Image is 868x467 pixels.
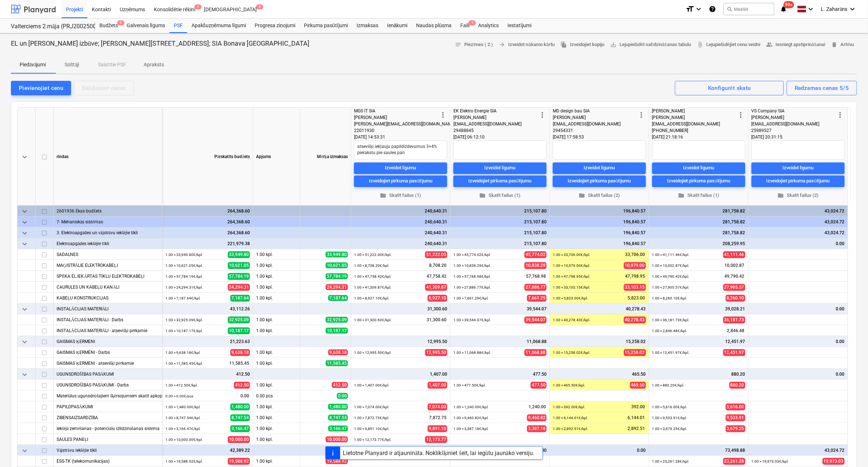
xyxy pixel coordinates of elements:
[354,190,447,201] button: Skatīt failus (1)
[354,252,360,258] span: edit
[547,266,554,273] div: +
[354,127,439,134] div: 22011930
[144,61,164,69] p: Apraksts
[256,4,263,9] span: 3
[165,238,250,249] div: 221,979.38
[253,271,300,282] div: 1.00 kpl.
[745,255,753,262] div: +
[300,108,351,206] div: Mērķa izmaksas
[253,358,300,369] div: 1.00 kpl.
[560,41,604,49] span: Izveidojiet kopiju
[652,134,745,140] div: [DATE] 21:18:16
[568,177,631,185] div: Izveidojiet pirkuma pasūtījumu
[447,255,454,262] div: +
[553,285,590,289] small: 1.00 × 33,103.15€ / kpl.
[496,39,558,50] button: Izveidot nākamo kārtu
[354,264,389,268] small: 1.00 × 8,708.20€ / kpl.
[624,262,646,269] span: 10,979.00
[11,23,86,30] div: Valterciems 2.māja (PRJ2002500) - 2601936
[675,81,784,95] button: Konfigurēt skatu
[230,295,250,302] span: 7,187.64
[752,274,779,278] small: 1.00 × 0.00€ / kpl.
[20,229,29,237] span: keyboard_arrow_down
[524,251,547,258] span: 45,774.02
[165,285,203,289] small: 1.00 × 24,294.31€ / kpl.
[354,263,360,269] span: edit
[766,41,826,49] span: Iesniegt apstiprināšanai
[253,282,300,293] div: 1.00 kpl.
[20,207,29,216] span: keyboard_arrow_down
[745,244,753,251] div: +
[453,296,459,301] span: edit
[579,192,585,199] span: folder
[20,61,46,69] p: Piedāvājumi
[678,192,684,199] span: folder
[646,255,653,262] div: +
[456,18,474,33] div: Faili
[57,206,159,216] div: 2601936 Ēkas budžets
[553,162,646,174] button: Izveidot līgumu
[469,20,476,25] span: 1
[253,380,300,390] div: 1.00 kpl.
[752,253,779,257] small: 1.00 × 0.00€ / kpl.
[752,216,845,227] div: 43,024.72
[300,18,352,33] div: Pirkuma pasūtījumi
[250,18,300,33] div: Progresa ziņojumi
[835,295,845,301] span: 0.00
[453,238,547,249] div: 215,107.80
[228,273,250,280] span: 57,784.19
[646,277,653,284] div: +
[354,140,447,160] textarea: atsevišķi iekļauju papildizdevumus 3+4% pierakstu pie saules pan
[737,111,745,119] span: more_vert
[228,284,250,291] span: 24,294.31
[354,274,391,278] small: 1.00 × 47,758.42€ / kpl.
[253,456,300,467] div: 1.00 kpl.
[194,4,202,9] span: 1
[553,108,637,114] div: MD design bau SIA
[354,175,447,187] button: Izveidojiet pirkuma pasūtījumu
[610,41,617,48] span: save_alt
[354,162,447,174] button: Izveidot līgumu
[354,227,447,238] div: 240,640.31
[795,83,849,93] div: Redzamas cenas 5/5
[752,238,845,249] div: 0.00
[652,108,737,114] div: [PERSON_NAME]
[385,164,416,172] div: Izveidot līgumu
[169,18,187,33] div: PSF
[479,192,486,199] span: folder
[538,111,547,119] span: more_vert
[354,121,455,127] span: [PERSON_NAME][EMAIL_ADDRESS][DOMAIN_NAME]
[527,295,547,302] span: 7,661.29
[447,266,454,273] div: +
[560,41,567,48] span: file_copy
[354,206,447,216] div: 240,640.31
[122,18,169,33] a: Galvenais līgums
[468,177,532,185] div: Izveidojiet pirkuma pasūtījumu
[412,18,456,33] a: Naudas plūsma
[524,284,547,291] span: 27,886.77
[652,263,658,269] span: edit
[253,434,300,445] div: 1.00 kpl.
[553,238,646,249] div: 196,840.57
[652,121,720,127] span: [EMAIL_ADDRESS][DOMAIN_NAME]
[752,134,845,140] div: [DATE] 20:31:15
[57,249,159,260] div: SADALNES
[453,190,547,201] button: Skatīt failus (1)
[453,263,459,269] span: edit
[845,255,852,262] div: +
[453,134,547,140] div: [DATE] 06:12:10
[845,288,852,295] div: +
[524,262,547,269] span: 10,838.29
[453,206,547,216] div: 215,107.80
[637,111,646,119] span: more_vert
[228,251,250,258] span: 33,949.80
[553,175,646,187] button: Izveidojiet pirkuma pasūtījumu
[369,177,432,185] div: Izveidojiet pirkuma pasūtījumu
[752,285,779,289] small: 1.00 × 0.00€ / kpl.
[652,274,658,280] span: edit
[625,252,646,258] span: 33,706.00
[503,18,536,33] div: Iestatījumi
[484,164,516,172] div: Izveidot līgumu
